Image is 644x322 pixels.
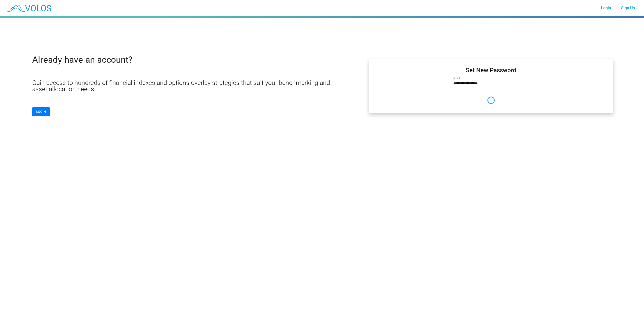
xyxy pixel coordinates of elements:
[597,4,615,13] a: Login
[466,68,516,73] mat-card-title: Set New Password
[36,110,46,114] span: LOGIN
[32,80,338,92] p: Gain access to hundreds of financial indexes and options overlay strategies that suit your benchm...
[617,4,639,13] a: Sign Up
[621,6,635,10] span: Sign Up
[4,2,54,14] img: blue_transparent.png
[601,6,611,10] span: Login
[32,55,133,64] p: Already have an account?
[32,107,50,116] button: LOGIN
